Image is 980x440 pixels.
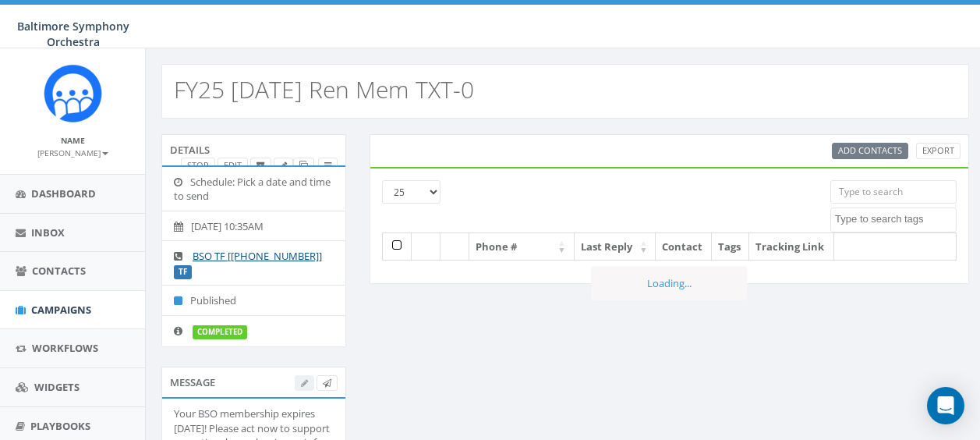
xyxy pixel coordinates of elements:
div: Message [161,367,346,398]
li: Published [162,285,345,316]
span: Contacts [32,264,86,278]
span: Playbooks [30,419,90,433]
a: Edit [218,158,248,174]
span: Dashboard [31,186,96,200]
input: Type to search [830,180,957,204]
span: Archive Campaign [256,159,265,171]
a: BSO TF [[PHONE_NUMBER]] [193,249,322,263]
div: Loading... [591,266,747,301]
li: [DATE] 10:35AM [162,211,345,242]
th: Tracking Link [749,233,834,261]
i: Schedule: Pick a date and time to send [174,177,190,187]
label: completed [193,325,247,339]
th: Tags [712,233,749,261]
small: Name [61,135,85,146]
a: Stop [181,158,215,174]
th: Contact [656,233,712,261]
li: Schedule: Pick a date and time to send [162,167,345,211]
span: Send Test Message [323,377,331,389]
div: Open Intercom Messenger [927,387,964,424]
th: Last Reply [575,233,656,261]
span: Widgets [34,380,80,394]
label: TF [174,265,192,279]
th: Phone # [469,233,575,261]
span: Edit Campaign Title [280,159,287,171]
span: Workflows [32,341,98,355]
span: Baltimore Symphony Orchestra [17,19,129,49]
div: Details [161,134,346,165]
small: [PERSON_NAME] [37,147,108,158]
a: [PERSON_NAME] [37,145,108,159]
i: Published [174,296,190,306]
span: Campaigns [31,303,91,317]
a: Export [916,143,961,159]
span: View Campaign Delivery Statistics [324,159,331,171]
span: Clone Campaign [299,159,308,171]
h2: FY25 [DATE] Ren Mem TXT-0 [174,76,474,102]
textarea: Search [835,212,956,226]
img: Rally_platform_Icon_1.png [44,64,102,122]
span: Inbox [31,225,65,240]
